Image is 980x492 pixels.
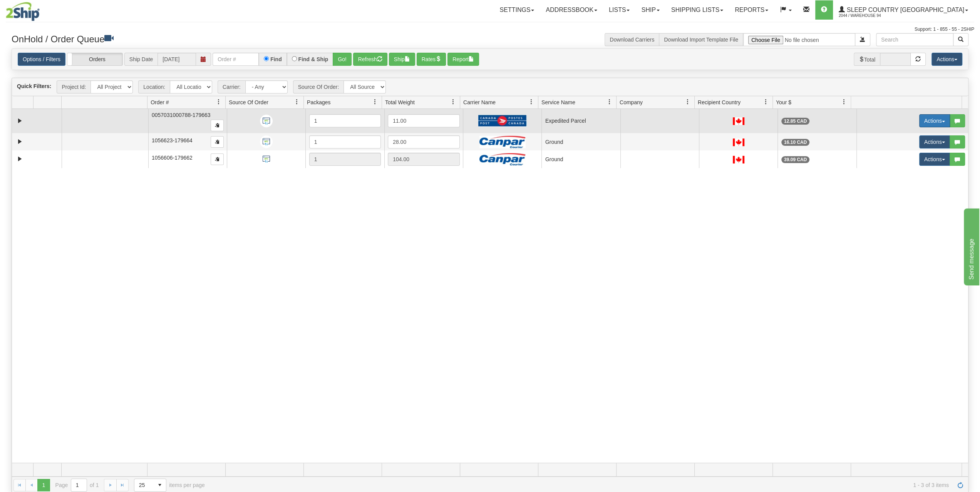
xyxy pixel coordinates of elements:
[260,135,273,148] img: API
[541,109,620,133] td: Expedited Parcel
[298,57,328,62] label: Find & Ship
[260,153,273,165] img: API
[603,0,635,20] a: Lists
[211,136,224,148] button: Copy to clipboard
[776,98,791,106] span: Your $
[733,138,744,146] img: CA
[17,82,51,90] label: Quick Filters:
[664,37,738,43] a: Download Import Template File
[876,33,953,46] input: Search
[603,95,616,108] a: Service Name filter column settings
[479,153,526,165] img: Canpar
[525,95,538,108] a: Carrier Name filter column settings
[353,53,387,66] button: Refresh
[15,154,25,164] a: Expand
[314,156,317,162] span: 1
[759,95,772,108] a: Recipient Country filter column settings
[134,479,166,492] span: Page sizes drop down
[953,33,968,46] button: Search
[541,133,620,150] td: Ground
[854,53,880,66] span: Total
[134,479,205,492] span: items per page
[12,33,484,44] h3: OnHold / Order Queue
[138,80,170,93] span: Location:
[833,0,974,20] a: Sleep Country [GEOGRAPHIC_DATA] 2044 / Warehouse 94
[152,137,193,143] span: 1056623-179664
[57,80,90,93] span: Project Id:
[919,153,950,166] button: Actions
[67,53,122,65] label: Orders
[388,153,460,166] div: 104.00
[962,207,979,285] iframe: chat widget
[463,98,496,106] span: Carrier Name
[954,479,967,491] a: Refresh
[6,26,974,33] div: Support: 1 - 855 - 55 - 2SHIP
[139,481,149,489] span: 25
[494,0,540,20] a: Settings
[919,135,950,148] button: Actions
[479,136,526,148] img: Canpar
[733,156,744,163] img: CA
[333,53,352,66] button: Go!
[15,137,25,147] a: Expand
[447,95,460,108] a: Total Weight filter column settings
[665,0,729,20] a: Shipping lists
[931,53,962,66] button: Actions
[6,5,71,14] div: Send message
[839,12,896,20] span: 2044 / Warehouse 94
[293,80,344,93] span: Source Of Order:
[698,98,740,106] span: Recipient Country
[6,2,40,21] img: logo2044.jpg
[18,53,65,66] a: Options / Filters
[369,95,382,108] a: Packages filter column settings
[154,479,166,491] span: select
[307,98,330,106] span: Packages
[781,139,809,146] div: 16.10 CAD
[610,37,654,43] a: Download Carriers
[733,117,744,125] img: CA
[447,53,479,66] button: Report
[781,156,809,163] div: 39.09 CAD
[729,0,774,20] a: Reports
[211,153,224,165] button: Copy to clipboard
[389,53,415,66] button: Ship
[620,98,643,106] span: Company
[212,95,225,108] a: Order # filter column settings
[845,7,964,13] span: Sleep Country [GEOGRAPHIC_DATA]
[229,98,268,106] span: Source Of Order
[151,98,169,106] span: Order #
[540,0,603,20] a: Addressbook
[290,95,303,108] a: Source Of Order filter column settings
[838,95,851,108] a: Your $ filter column settings
[260,115,273,127] img: API
[152,112,211,118] span: 0057031000788-179663
[216,482,949,488] span: 1 - 3 of 3 items
[270,57,282,62] label: Find
[213,53,259,66] input: Order #
[37,479,50,491] span: Page 1
[124,53,157,66] span: Ship Date
[781,118,809,125] div: 12.85 CAD
[12,78,968,96] div: grid toolbar
[681,95,694,108] a: Company filter column settings
[15,116,25,126] a: Expand
[211,120,224,131] button: Copy to clipboard
[541,150,620,168] td: Ground
[478,115,527,127] img: Canada Post
[417,53,446,66] button: Rates
[743,33,855,46] input: Import
[385,98,415,106] span: Total Weight
[71,479,87,491] input: Page 1
[152,155,193,161] span: 1056606-179662
[919,114,950,127] button: Actions
[635,0,665,20] a: Ship
[55,479,99,492] span: Page of 1
[218,80,245,93] span: Carrier:
[541,98,575,106] span: Service Name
